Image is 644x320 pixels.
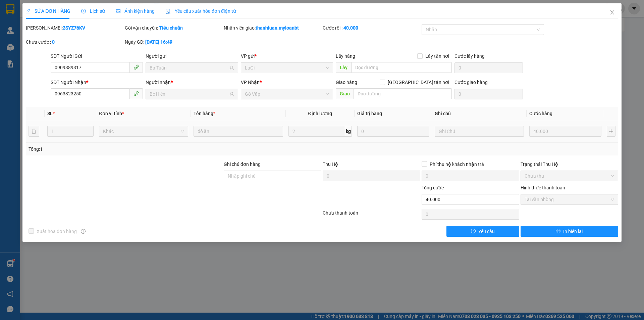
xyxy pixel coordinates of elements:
[26,9,31,13] span: edit
[256,25,299,31] b: thanhluan.myloanbt
[603,3,622,22] button: Close
[454,53,485,59] label: Cước lấy hàng
[125,24,222,32] div: Gói vận chuyển:
[81,229,86,234] span: info-circle
[323,24,420,32] div: Cước rồi :
[51,52,143,60] div: SĐT Người Gửi
[521,161,618,168] div: Trạng thái Thu Hộ
[556,229,560,234] span: printer
[607,126,615,137] button: plus
[133,91,139,96] span: phone
[521,226,618,237] button: printerIn biên lai
[245,89,329,99] span: Gò Vấp
[478,228,495,235] span: Yêu cầu
[165,8,236,14] span: Yêu cầu xuất hóa đơn điện tử
[357,111,382,116] span: Giá trị hàng
[454,62,523,73] input: Cước lấy hàng
[63,25,85,31] b: 2SYZ76KV
[446,226,519,237] button: exclamation-circleYêu cầu
[521,185,565,190] label: Hình thức thanh toán
[529,111,552,116] span: Cước hàng
[308,111,332,116] span: Định lượng
[150,64,228,72] input: Tên người gửi
[224,171,321,181] input: Ghi chú đơn hàng
[241,52,333,60] div: VP gửi
[81,8,105,14] span: Lịch sử
[563,228,583,235] span: In biên lai
[454,80,488,85] label: Cước giao hàng
[159,25,183,31] b: Tiêu chuẩn
[165,9,171,14] img: icon
[336,88,354,99] span: Giao
[133,64,139,70] span: phone
[150,90,228,98] input: Tên người nhận
[354,88,452,99] input: Dọc đường
[435,126,524,137] input: Ghi Chú
[51,79,143,86] div: SĐT Người Nhận
[116,9,120,13] span: picture
[146,79,238,86] div: Người nhận
[26,8,70,14] span: SỬA ĐƠN HÀNG
[432,107,527,120] th: Ghi chú
[47,111,53,116] span: SL
[146,52,238,60] div: Người gửi
[454,89,523,99] input: Cước giao hàng
[609,10,615,15] span: close
[116,8,155,14] span: Ảnh kiện hàng
[194,126,283,137] input: VD: Bàn, Ghế
[336,62,351,73] span: Lấy
[26,24,123,32] div: [PERSON_NAME]:
[525,194,614,204] span: Tại văn phòng
[224,24,321,32] div: Nhân viên giao:
[145,39,172,45] b: [DATE] 16:49
[471,229,476,234] span: exclamation-circle
[423,52,452,60] span: Lấy tận nơi
[99,111,124,116] span: Đơn vị tính
[194,111,215,116] span: Tên hàng
[52,39,55,45] b: 0
[336,80,357,85] span: Giao hàng
[357,126,429,137] input: 0
[229,92,234,96] span: user
[525,171,614,181] span: Chưa thu
[245,63,329,73] span: LaGi
[427,161,487,168] span: Phí thu hộ khách nhận trả
[343,25,358,31] b: 40.000
[34,228,79,235] span: Xuất hóa đơn hàng
[103,126,184,136] span: Khác
[385,79,452,86] span: [GEOGRAPHIC_DATA] tận nơi
[125,38,222,46] div: Ngày GD:
[29,126,39,137] button: delete
[529,126,601,137] input: 0
[229,65,234,70] span: user
[26,38,123,46] div: Chưa cước :
[322,209,421,221] div: Chưa thanh toán
[336,53,355,59] span: Lấy hàng
[323,162,338,167] span: Thu Hộ
[224,162,261,167] label: Ghi chú đơn hàng
[241,80,260,85] span: VP Nhận
[345,126,352,137] span: kg
[422,185,444,190] span: Tổng cước
[351,62,452,73] input: Dọc đường
[29,145,249,153] div: Tổng: 1
[81,9,86,13] span: clock-circle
